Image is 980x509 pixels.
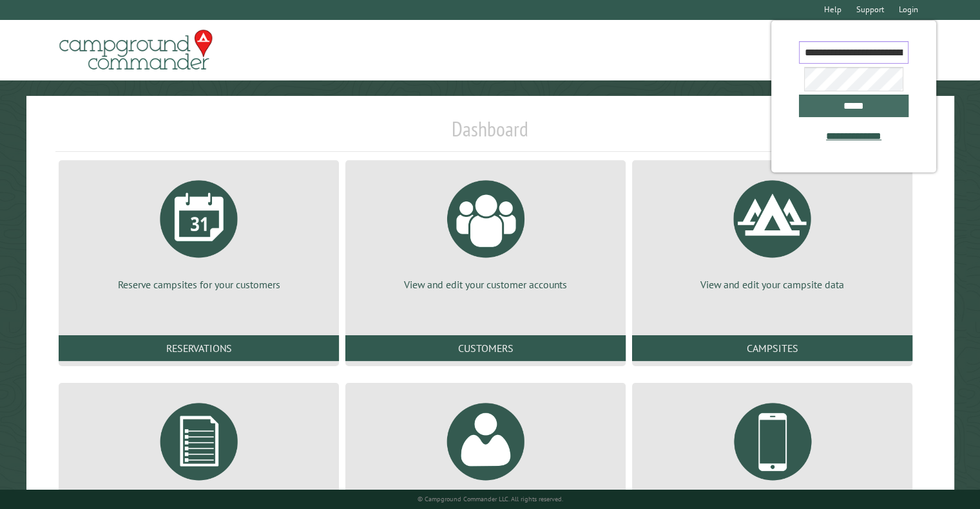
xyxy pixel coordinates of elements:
[74,277,323,292] p: Reserve campsites for your customers
[55,25,216,75] img: Campground Commander
[59,335,339,361] a: Reservations
[632,335,912,361] a: Campsites
[648,171,897,292] a: View and edit your campsite data
[55,116,925,152] h1: Dashboard
[345,335,626,361] a: Customers
[648,277,897,292] p: View and edit your campsite data
[361,277,610,292] p: View and edit your customer accounts
[74,171,323,292] a: Reserve campsites for your customers
[361,171,610,292] a: View and edit your customer accounts
[418,495,563,503] small: © Campground Commander LLC. All rights reserved.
